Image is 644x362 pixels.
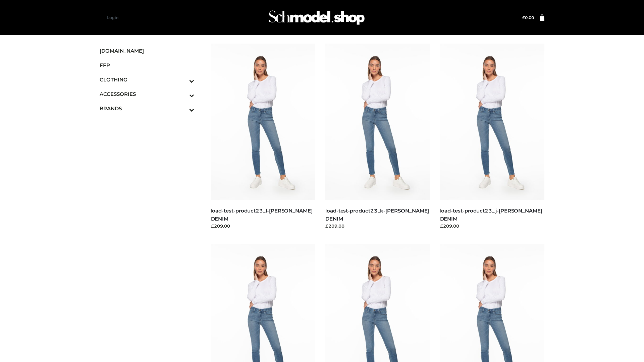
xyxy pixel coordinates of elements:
a: load-test-product23_k-[PERSON_NAME] DENIM [325,207,429,222]
div: £209.00 [211,223,316,229]
button: Toggle Submenu [171,72,194,87]
button: Toggle Submenu [171,101,194,116]
span: [DOMAIN_NAME] [100,47,194,55]
span: BRANDS [100,105,194,112]
a: [DOMAIN_NAME] [100,44,194,58]
a: £0.00 [522,15,534,20]
img: Schmodel Admin 964 [266,4,367,31]
a: FFP [100,58,194,72]
a: BRANDSToggle Submenu [100,101,194,116]
a: load-test-product23_l-[PERSON_NAME] DENIM [211,207,313,222]
button: Toggle Submenu [171,87,194,101]
span: CLOTHING [100,76,194,83]
div: £209.00 [440,223,545,229]
a: load-test-product23_j-[PERSON_NAME] DENIM [440,207,542,222]
span: ACCESSORIES [100,90,194,98]
bdi: 0.00 [522,15,534,20]
span: £ [522,15,525,20]
span: FFP [100,61,194,69]
a: CLOTHINGToggle Submenu [100,72,194,87]
a: Login [107,15,118,20]
div: £209.00 [325,223,430,229]
a: ACCESSORIESToggle Submenu [100,87,194,101]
